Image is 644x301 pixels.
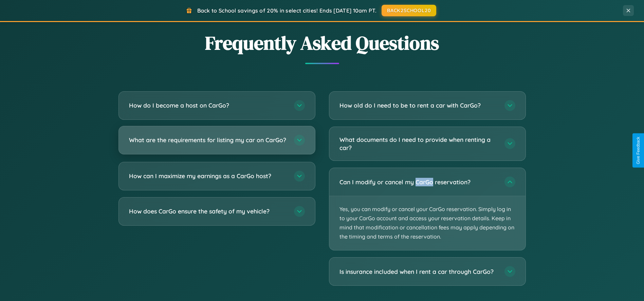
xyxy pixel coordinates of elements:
[197,7,376,14] span: Back to School savings of 20% in select cities! Ends [DATE] 10am PT.
[339,178,498,186] h3: Can I modify or cancel my CarGo reservation?
[339,101,498,110] h3: How old do I need to be to rent a car with CarGo?
[339,267,498,276] h3: Is insurance included when I rent a car through CarGo?
[129,101,287,110] h3: How do I become a host on CarGo?
[129,207,287,215] h3: How does CarGo ensure the safety of my vehicle?
[118,30,526,56] h2: Frequently Asked Questions
[339,135,498,152] h3: What documents do I need to provide when renting a car?
[329,196,526,250] p: Yes, you can modify or cancel your CarGo reservation. Simply log in to your CarGo account and acc...
[636,137,641,164] div: Give Feedback
[382,5,436,16] button: BACK2SCHOOL20
[129,172,287,180] h3: How can I maximize my earnings as a CarGo host?
[129,136,287,144] h3: What are the requirements for listing my car on CarGo?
